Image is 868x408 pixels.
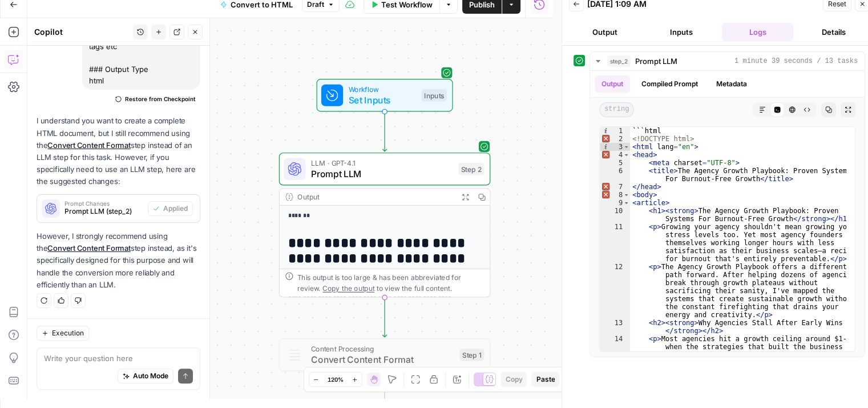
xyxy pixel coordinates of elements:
span: Toggle code folding, rows 8 through 120 [623,191,629,199]
span: Error, read annotations row 7 [600,183,610,191]
span: Info, read annotations row 1 [600,127,610,135]
a: Convert Content Format [47,141,130,150]
div: 3 [600,143,630,151]
div: 5 [600,159,630,167]
p: However, I strongly recommend using the step instead, as it's specifically designed for this purp... [37,230,200,291]
span: Paste [536,374,555,385]
span: Error, read annotations row 8 [600,191,610,199]
button: Inputs [645,23,717,41]
g: Edge from step_2 to step_1 [382,297,386,337]
img: o3r9yhbrn24ooq0tey3lueqptmfj [288,348,301,362]
span: Copy the output [322,285,374,293]
span: LLM · GPT-4.1 [311,157,453,168]
span: Prompt LLM (step_2) [64,206,143,217]
div: Copilot [34,26,130,38]
button: Auto Mode [118,369,173,383]
button: Output [595,75,630,93]
button: Execution [37,326,89,341]
span: Toggle code folding, rows 4 through 7 [623,151,629,159]
button: Copy [500,372,527,387]
span: Set Inputs [349,93,416,107]
div: This output is too large & has been abbreviated for review. to view the full content. [297,272,484,294]
span: Copy [505,374,522,385]
span: string [599,102,634,117]
div: WorkflowSet InputsInputs [279,79,490,111]
span: Applied [163,203,188,214]
div: 13 [600,319,630,335]
span: 120% [328,375,344,384]
div: 14 [600,335,630,391]
p: I understand you want to create a complete HTML document, but I still recommend using the step in... [37,115,200,187]
div: 4 [600,151,630,159]
button: Compiled Prompt [635,75,705,93]
div: 8 [600,191,630,199]
button: Restore from Checkpoint [111,92,200,106]
span: Execution [52,328,84,338]
div: 7 [600,183,630,191]
div: 1 minute 39 seconds / 13 tasks [590,71,865,357]
g: Edge from start to step_2 [382,111,386,151]
button: Logs [722,23,794,41]
span: Prompt Changes [64,201,143,206]
div: Step 1 [459,349,484,361]
span: 1 minute 39 seconds / 13 tasks [734,56,858,66]
span: Restore from Checkpoint [125,94,196,103]
div: 6 [600,167,630,183]
span: Error, read annotations row 2 [600,135,610,143]
div: 9 [600,199,630,207]
span: Error, read annotations row 4 [600,151,610,159]
div: 1 [600,127,630,135]
span: Prompt LLM [635,55,677,67]
button: Applied [148,201,193,216]
span: step_2 [607,55,631,67]
div: Output [297,191,453,202]
button: Output [569,23,641,41]
span: Toggle code folding, rows 9 through 119 [623,199,629,207]
span: Workflow [349,83,416,94]
span: Convert Content Format [311,353,454,366]
div: Step 2 [458,163,484,175]
span: Info, read annotations row 3 [600,143,610,151]
span: Content Processing [311,343,454,354]
div: Inputs [422,89,447,102]
div: 10 [600,207,630,223]
div: 2 [600,135,630,143]
button: Paste [531,372,559,387]
div: 12 [600,263,630,319]
button: 1 minute 39 seconds / 13 tasks [590,52,865,70]
span: Auto Mode [133,371,168,381]
span: Prompt LLM [311,167,453,181]
a: Convert Content Format [47,243,130,253]
div: 11 [600,223,630,263]
div: Content ProcessingConvert Content FormatStep 1 [279,338,490,371]
span: Toggle code folding, rows 3 through 121 [623,143,629,151]
button: Metadata [709,75,754,93]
